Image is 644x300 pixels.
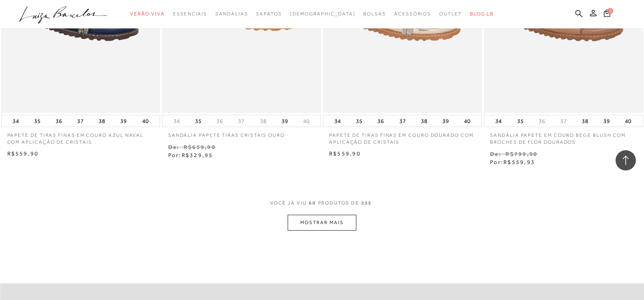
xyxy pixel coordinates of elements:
[332,115,343,127] button: 34
[418,115,430,127] button: 38
[214,117,226,125] button: 36
[318,200,359,207] span: PRODUTOS DE
[601,9,613,20] button: 0
[193,115,204,127] button: 35
[439,6,462,22] a: categoryNavScreenReaderText
[130,11,165,17] span: Verão Viva
[236,117,247,125] button: 37
[168,152,213,158] span: Por:
[32,115,43,127] button: 35
[361,200,372,215] span: 255
[130,6,165,22] a: categoryNavScreenReaderText
[515,115,526,127] button: 35
[10,115,22,127] button: 34
[439,11,462,17] span: Outlet
[558,117,569,125] button: 37
[290,6,356,22] a: noSubCategoriesText
[140,115,151,127] button: 40
[290,11,356,17] span: [DEMOGRAPHIC_DATA]
[394,11,431,17] span: Acessórios
[484,127,643,146] a: SANDÁLIA PAPETE EM COURO BEGE BLUSH COM BROCHES DE FLOR DOURADOS
[256,6,282,22] a: categoryNavScreenReaderText
[440,115,451,127] button: 39
[75,115,86,127] button: 37
[536,117,548,125] button: 36
[301,117,312,125] button: 40
[118,115,129,127] button: 39
[7,150,39,157] span: R$559,90
[279,115,291,127] button: 39
[173,6,207,22] a: categoryNavScreenReaderText
[309,200,316,215] span: 60
[168,144,180,150] small: De:
[288,215,356,231] button: MOSTRAR MAIS
[490,159,535,165] span: Por:
[215,6,248,22] a: categoryNavScreenReaderText
[184,144,216,150] small: R$659,90
[1,127,160,146] a: PAPETE DE TIRAS FINAS EM COURO AZUL NAVAL COM APLICAÇÃO DE CRISTAIS
[258,117,269,125] button: 38
[397,115,408,127] button: 37
[490,151,501,157] small: De:
[173,11,207,17] span: Essenciais
[470,6,494,22] a: BLOG LB
[270,200,307,207] span: VOCê JÁ VIU
[503,159,535,165] span: R$559,93
[363,6,386,22] a: categoryNavScreenReaderText
[505,151,538,157] small: R$799,90
[182,152,213,158] span: R$329,95
[256,11,282,17] span: Sapatos
[493,115,504,127] button: 34
[353,115,365,127] button: 35
[394,6,431,22] a: categoryNavScreenReaderText
[601,115,612,127] button: 39
[96,115,108,127] button: 38
[215,11,248,17] span: Sandálias
[323,127,482,146] a: PAPETE DE TIRAS FINAS EM COURO DOURADO COM APLICAÇÃO DE CRISTAIS
[162,127,321,139] a: SANDÁLIA PAPETE TIRAS CRISTAIS OURO
[470,11,494,17] span: BLOG LB
[363,11,386,17] span: Bolsas
[607,8,613,14] span: 0
[329,150,361,157] span: R$559,90
[579,115,591,127] button: 38
[53,115,65,127] button: 36
[462,115,473,127] button: 40
[622,115,634,127] button: 40
[171,117,182,125] button: 34
[375,115,386,127] button: 36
